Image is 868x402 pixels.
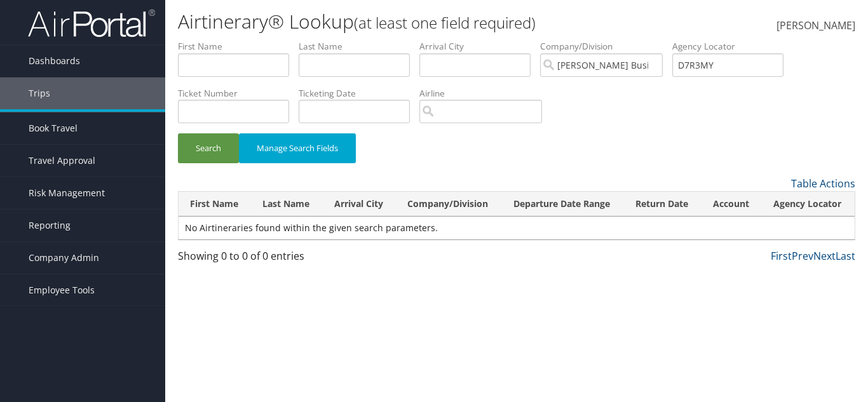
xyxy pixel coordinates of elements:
[502,192,624,217] th: Departure Date Range: activate to sort column ascending
[299,40,419,53] label: Last Name
[323,192,396,217] th: Arrival City: activate to sort column ascending
[771,249,792,263] a: First
[836,249,855,263] a: Last
[251,192,322,217] th: Last Name: activate to sort column ascending
[29,145,95,177] span: Travel Approval
[29,112,78,144] span: Book Travel
[29,77,50,109] span: Trips
[813,249,836,263] a: Next
[299,87,419,100] label: Ticketing Date
[29,242,99,274] span: Company Admin
[239,133,356,163] button: Manage Search Fields
[762,192,855,217] th: Agency Locator: activate to sort column ascending
[179,217,855,239] td: No Airtineraries found within the given search parameters.
[776,18,855,32] span: [PERSON_NAME]
[540,40,672,53] label: Company/Division
[29,45,80,77] span: Dashboards
[776,6,855,46] a: [PERSON_NAME]
[419,87,552,100] label: Airline
[624,192,702,217] th: Return Date: activate to sort column ascending
[28,8,155,38] img: airportal-logo.png
[29,177,105,209] span: Risk Management
[178,248,333,270] div: Showing 0 to 0 of 0 entries
[419,40,540,53] label: Arrival City
[178,87,299,100] label: Ticket Number
[178,40,299,53] label: First Name
[29,274,95,306] span: Employee Tools
[792,249,813,263] a: Prev
[178,133,239,163] button: Search
[354,12,536,33] small: (at least one field required)
[702,192,762,217] th: Account: activate to sort column ascending
[178,8,630,35] h1: Airtinerary® Lookup
[179,192,251,217] th: First Name: activate to sort column ascending
[791,177,855,191] a: Table Actions
[672,40,793,53] label: Agency Locator
[396,192,502,217] th: Company/Division
[29,210,71,241] span: Reporting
